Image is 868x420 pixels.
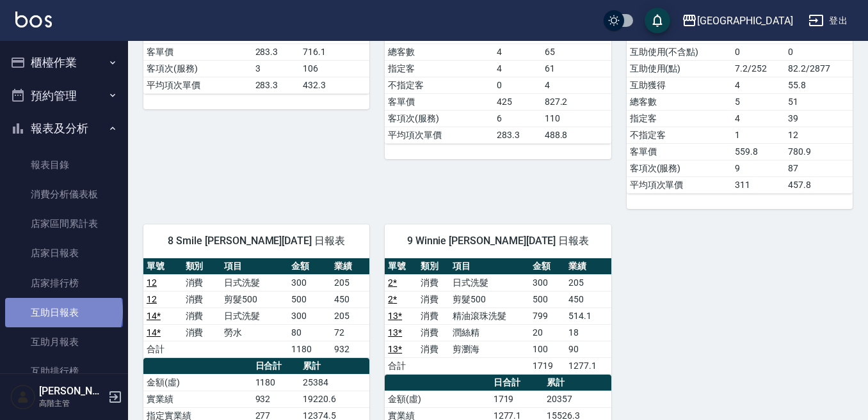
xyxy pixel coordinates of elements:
td: 20 [529,324,565,341]
td: 客單價 [627,143,732,160]
td: 87 [785,160,853,176]
td: 消費 [182,307,221,324]
td: 500 [529,291,565,307]
td: 指定客 [385,60,494,77]
th: 業績 [565,258,611,275]
td: 55.8 [785,77,853,93]
td: 互助使用(不含點) [627,43,732,60]
th: 業績 [331,258,370,275]
th: 單號 [143,258,182,275]
td: 互助使用(點) [627,60,732,77]
button: 櫃檯作業 [5,46,123,79]
th: 日合計 [252,358,300,375]
td: 300 [529,274,565,291]
td: 61 [542,60,611,77]
th: 金額 [288,258,331,275]
td: 457.8 [785,176,853,193]
img: Logo [15,12,52,27]
td: 4 [494,60,542,77]
td: 80 [288,324,331,341]
td: 客項次(服務) [627,160,732,176]
td: 100 [529,341,565,357]
td: 勞水 [221,324,288,341]
td: 716.1 [300,43,369,60]
td: 4 [494,43,542,60]
p: 高階主管 [39,398,104,409]
button: 報表及分析 [5,112,123,145]
a: 店家日報表 [5,238,123,268]
td: 311 [732,176,785,193]
td: 日式洗髮 [221,307,288,324]
th: 類別 [182,258,221,275]
td: 4 [732,77,785,93]
td: 9 [732,160,785,176]
td: 消費 [182,291,221,307]
a: 消費分析儀表板 [5,180,123,209]
td: 1 [732,127,785,143]
th: 累計 [300,358,369,375]
td: 0 [785,43,853,60]
td: 514.1 [565,307,611,324]
td: 3 [252,60,300,77]
td: 0 [732,43,785,60]
td: 5 [732,93,785,110]
td: 300 [288,307,331,324]
td: 432.3 [300,77,369,93]
a: 12 [147,277,157,288]
button: save [645,8,670,33]
td: 總客數 [627,93,732,110]
td: 平均項次單價 [143,77,252,93]
td: 總客數 [385,43,494,60]
td: 20357 [543,391,611,407]
td: 205 [565,274,611,291]
img: Person [10,384,36,410]
td: 平均項次單價 [385,127,494,143]
td: 450 [331,291,370,307]
td: 300 [288,274,331,291]
a: 店家排行榜 [5,268,123,298]
td: 潤絲精 [449,324,529,341]
td: 283.3 [494,127,542,143]
th: 累計 [543,375,611,391]
td: 消費 [417,274,450,291]
th: 單號 [385,258,417,275]
span: 9 Winnie [PERSON_NAME][DATE] 日報表 [400,235,595,247]
td: 110 [542,110,611,127]
td: 金額(虛) [385,391,490,407]
td: 90 [565,341,611,357]
td: 500 [288,291,331,307]
td: 互助獲得 [627,77,732,93]
button: 預約管理 [5,79,123,113]
button: [GEOGRAPHIC_DATA] [677,8,798,34]
a: 店家區間累計表 [5,209,123,238]
td: 1277.1 [565,357,611,374]
div: [GEOGRAPHIC_DATA] [697,13,793,29]
td: 0 [494,77,542,93]
td: 不指定客 [627,127,732,143]
td: 日式洗髮 [221,274,288,291]
td: 39 [785,110,853,127]
table: a dense table [385,258,611,375]
td: 18 [565,324,611,341]
td: 25384 [300,374,369,391]
td: 1719 [529,357,565,374]
td: 消費 [182,274,221,291]
td: 實業績 [143,391,252,407]
a: 互助月報表 [5,327,123,357]
table: a dense table [143,258,369,358]
td: 客單價 [385,93,494,110]
td: 780.9 [785,143,853,160]
td: 金額(虛) [143,374,252,391]
td: 4 [732,110,785,127]
td: 4 [542,77,611,93]
td: 日式洗髮 [449,274,529,291]
td: 剪瀏海 [449,341,529,357]
td: 消費 [417,291,450,307]
td: 450 [565,291,611,307]
a: 報表目錄 [5,150,123,180]
h5: [PERSON_NAME] [39,385,104,398]
a: 互助日報表 [5,298,123,327]
td: 12 [785,127,853,143]
td: 消費 [417,341,450,357]
td: 合計 [385,357,417,374]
